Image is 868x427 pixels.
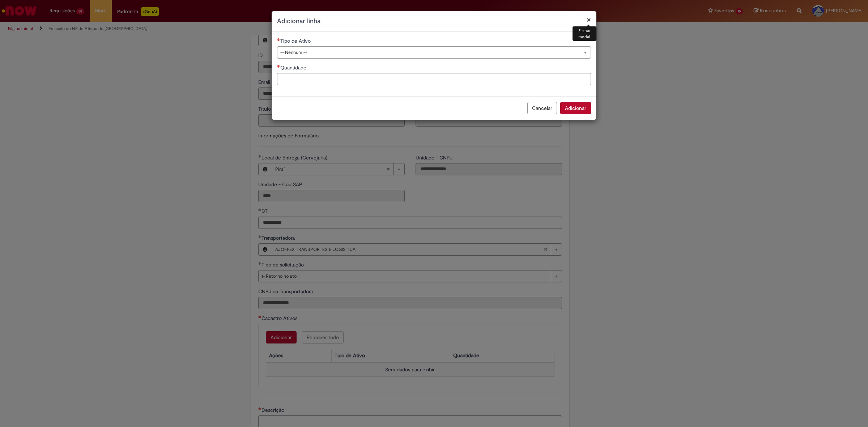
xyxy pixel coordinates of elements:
span: Necessários [277,65,280,68]
span: Quantidade [280,64,308,71]
span: Tipo de Ativo [280,38,312,44]
button: Cancelar [527,102,557,114]
h2: Adicionar linha [277,17,591,26]
span: Necessários [277,38,280,41]
span: -- Nenhum -- [280,47,576,58]
button: Adicionar [560,102,591,114]
button: Fechar modal [587,16,591,24]
div: Fechar modal [573,26,596,41]
input: Quantidade [277,73,591,85]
